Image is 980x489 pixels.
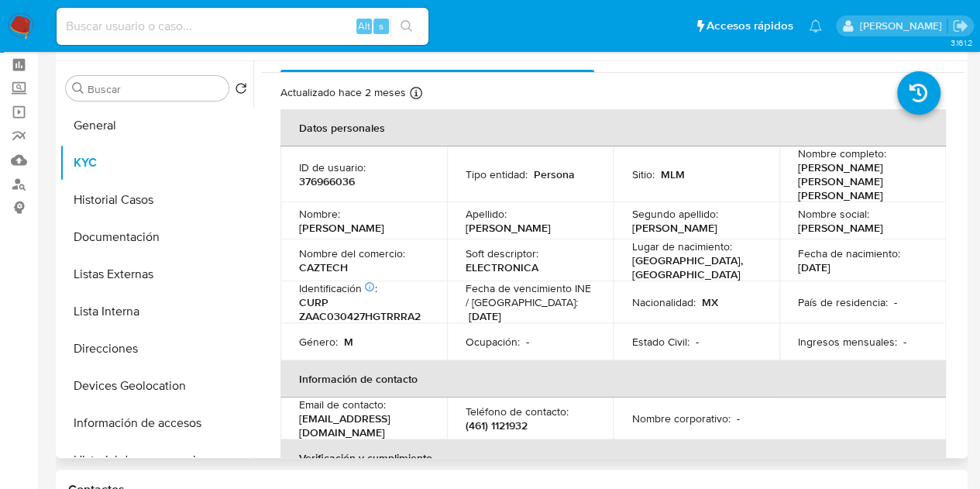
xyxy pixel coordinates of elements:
[798,160,921,202] p: [PERSON_NAME] [PERSON_NAME] [PERSON_NAME]
[950,36,972,49] span: 3.161.2
[466,418,528,432] p: (461) 1121932
[299,335,338,349] p: Género :
[952,18,968,34] a: Salir
[60,144,253,181] button: KYC
[631,412,730,425] p: Nombre corporativo :
[631,295,695,309] p: Nacionalidad :
[798,260,830,274] p: [DATE]
[60,256,253,293] button: Listas Externas
[299,246,405,260] p: Nombre del comercio :
[60,219,253,256] button: Documentación
[299,221,384,235] p: [PERSON_NAME]
[631,207,717,221] p: Segundo apellido :
[72,82,84,95] button: Buscar
[88,82,222,96] input: Buscar
[809,19,822,33] a: Notificaciones
[695,335,698,349] p: -
[60,293,253,330] button: Lista Interna
[280,85,406,100] p: Actualizado hace 2 meses
[526,335,529,349] p: -
[466,167,528,181] p: Tipo entidad :
[903,335,906,349] p: -
[280,109,946,146] th: Datos personales
[469,309,501,323] p: [DATE]
[859,19,947,33] p: loui.hernandezrodriguez@mercadolibre.com.mx
[60,107,253,144] button: General
[344,335,353,349] p: M
[60,367,253,405] button: Devices Geolocation
[299,295,422,323] p: CURP ZAAC030427HGTRRRA2
[299,412,422,439] p: [EMAIL_ADDRESS][DOMAIN_NAME]
[299,207,340,221] p: Nombre :
[466,405,569,418] p: Teléfono de contacto :
[235,82,247,99] button: Volver al orden por defecto
[466,281,595,309] p: Fecha de vencimiento INE / [GEOGRAPHIC_DATA] :
[299,174,355,188] p: 376966036
[379,19,383,33] span: s
[60,181,253,219] button: Historial Casos
[798,146,886,160] p: Nombre completo :
[631,221,717,235] p: [PERSON_NAME]
[60,405,253,442] button: Información de accesos
[466,260,538,274] p: ELECTRONICA
[390,15,422,37] button: search-icon
[299,160,366,174] p: ID de usuario :
[60,330,253,367] button: Direcciones
[534,167,575,181] p: Persona
[299,398,386,412] p: Email de contacto :
[60,442,253,479] button: Historial de conversaciones
[631,167,654,181] p: Sitio :
[466,221,551,235] p: [PERSON_NAME]
[660,167,684,181] p: MLM
[798,221,883,235] p: [PERSON_NAME]
[631,335,689,349] p: Estado Civil :
[299,260,348,274] p: CAZTECH
[631,239,731,253] p: Lugar de nacimiento :
[466,207,507,221] p: Apellido :
[798,335,897,349] p: Ingresos mensuales :
[798,207,869,221] p: Nombre social :
[894,295,897,309] p: -
[299,281,377,295] p: Identificación :
[798,295,888,309] p: País de residencia :
[358,19,370,33] span: Alt
[707,18,793,34] span: Accesos rápidos
[736,412,739,425] p: -
[57,16,428,36] input: Buscar usuario o caso...
[466,335,520,349] p: Ocupación :
[798,246,900,260] p: Fecha de nacimiento :
[280,360,946,398] th: Información de contacto
[701,295,717,309] p: MX
[631,253,755,281] p: [GEOGRAPHIC_DATA], [GEOGRAPHIC_DATA]
[280,439,946,477] th: Verificación y cumplimiento
[466,246,538,260] p: Soft descriptor :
